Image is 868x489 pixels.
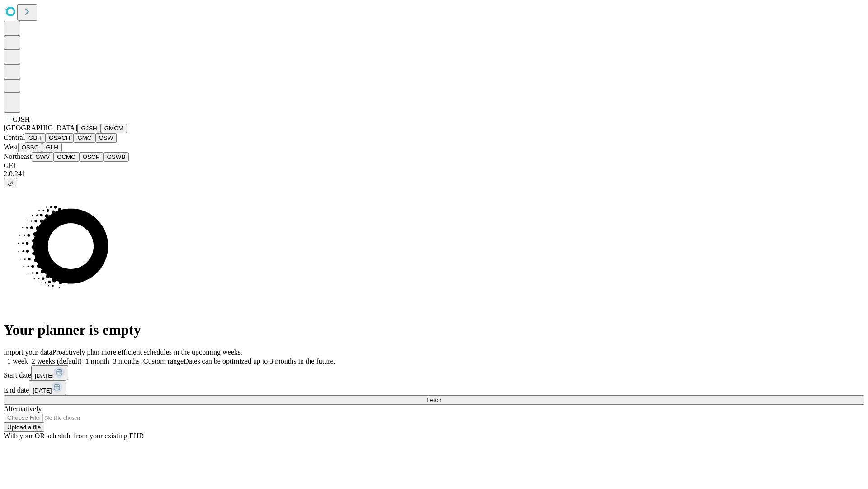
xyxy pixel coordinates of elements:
[4,321,864,338] h1: Your planner is empty
[7,357,28,365] span: 1 week
[4,395,864,405] button: Fetch
[4,178,17,187] button: @
[4,348,52,356] span: Import your data
[74,133,95,143] button: GMC
[7,179,14,186] span: @
[52,348,242,356] span: Proactively plan more efficient schedules in the upcoming weeks.
[4,405,42,412] span: Alternatively
[31,365,68,380] button: [DATE]
[4,170,864,178] div: 2.0.241
[143,357,184,365] span: Custom range
[29,380,66,395] button: [DATE]
[77,124,101,133] button: GJSH
[85,357,109,365] span: 1 month
[53,152,79,162] button: GCMC
[25,133,45,143] button: GBH
[184,357,335,365] span: Dates can be optimized up to 3 months in the future.
[4,143,18,151] span: West
[33,387,52,394] span: [DATE]
[32,357,82,365] span: 2 weeks (default)
[4,153,32,160] span: Northeast
[4,134,25,141] span: Central
[113,357,140,365] span: 3 months
[42,143,61,152] button: GLH
[35,372,54,379] span: [DATE]
[4,422,44,432] button: Upload a file
[95,133,117,143] button: OSW
[4,432,144,440] span: With your OR schedule from your existing EHR
[32,152,53,162] button: GWV
[45,133,74,143] button: GSACH
[101,124,127,133] button: GMCM
[4,365,864,380] div: Start date
[13,115,30,123] span: GJSH
[426,397,441,403] span: Fetch
[104,152,129,162] button: GSWB
[18,143,42,152] button: OSSC
[4,380,864,395] div: End date
[4,162,864,170] div: GEI
[79,152,104,162] button: OSCP
[4,124,77,132] span: [GEOGRAPHIC_DATA]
